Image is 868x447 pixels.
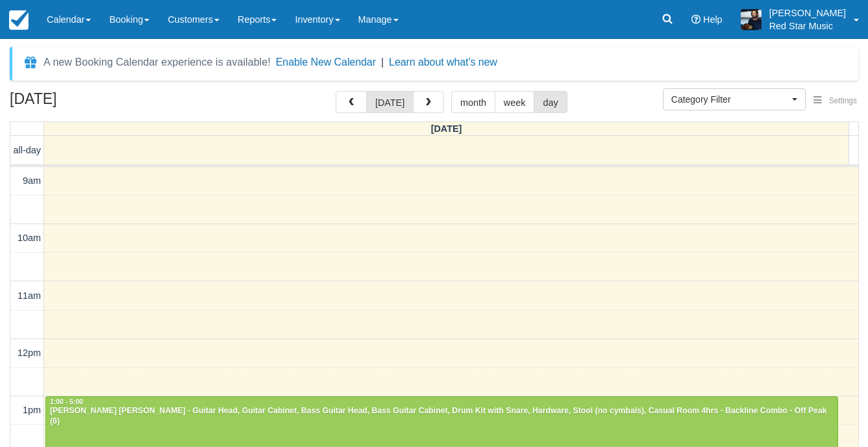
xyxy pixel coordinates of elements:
i: Help [691,15,701,24]
span: 10am [18,233,41,243]
span: Help [703,14,723,25]
span: 11am [18,290,41,301]
p: Red Star Music [769,19,846,32]
span: Category Filter [671,93,789,106]
span: | [381,57,384,68]
span: Settings [829,96,857,105]
button: Enable New Calendar [276,56,376,69]
button: [DATE] [366,91,414,113]
span: 1pm [23,405,41,415]
img: A1 [741,9,762,30]
p: [PERSON_NAME] [769,6,846,19]
div: [PERSON_NAME] [PERSON_NAME] - Guitar Head, Guitar Cabinet, Bass Guitar Head, Bass Guitar Cabinet,... [49,406,834,427]
button: Category Filter [663,88,806,110]
div: A new Booking Calendar experience is available! [43,55,271,70]
button: day [534,91,567,113]
span: all-day [14,145,41,155]
span: 12pm [18,348,41,358]
a: Learn about what's new [389,57,497,68]
button: week [495,91,535,113]
h2: [DATE] [10,91,174,115]
span: [DATE] [431,123,462,134]
img: checkfront-main-nav-mini-logo.png [9,10,29,30]
span: 1:00 - 5:00 [50,398,83,405]
button: Settings [806,92,865,110]
span: 9am [23,175,41,186]
button: month [451,91,495,113]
